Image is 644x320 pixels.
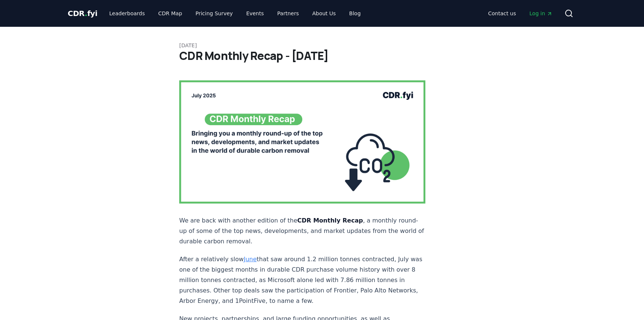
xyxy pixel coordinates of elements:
[103,7,151,20] a: Leaderboards
[179,80,425,204] img: blog post image
[68,8,97,19] a: CDR.fyi
[306,7,342,20] a: About Us
[529,10,553,17] span: Log in
[190,7,239,20] a: Pricing Survey
[240,7,270,20] a: Events
[179,49,465,63] h1: CDR Monthly Recap - [DATE]
[271,7,305,20] a: Partners
[68,9,97,18] span: CDR fyi
[179,215,425,247] p: We are back with another edition of the , a monthly round-up of some of the top news, development...
[103,7,367,20] nav: Main
[152,7,188,20] a: CDR Map
[85,9,87,18] span: .
[524,7,558,20] a: Log in
[482,7,558,20] nav: Main
[179,42,465,49] p: [DATE]
[297,217,363,224] strong: CDR Monthly Recap
[244,256,257,263] a: June
[343,7,367,20] a: Blog
[482,7,522,20] a: Contact us
[179,254,425,306] p: After a relatively slow that saw around 1.2 million tonnes contracted, July was one of the bigges...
